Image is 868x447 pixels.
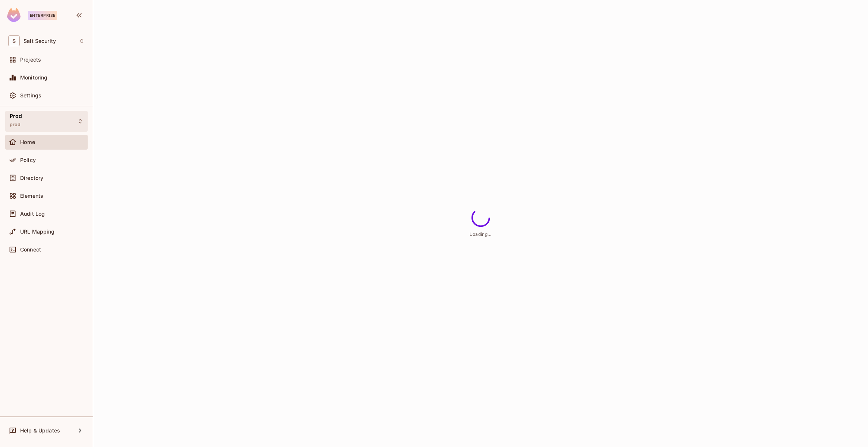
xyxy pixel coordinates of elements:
span: URL Mapping [20,229,55,235]
span: Policy [20,157,36,163]
span: Directory [20,175,43,181]
span: Workspace: Salt Security [23,38,56,44]
span: Settings [20,93,41,99]
span: Monitoring [20,75,48,81]
span: Audit Log [20,211,45,217]
img: SReyMgAAAABJRU5ErkJggg== [7,8,21,22]
span: prod [10,122,21,128]
div: Enterprise [28,11,57,20]
span: Projects [20,57,41,63]
span: Help & Updates [20,428,60,434]
span: Loading... [470,232,492,237]
span: Prod [10,113,22,119]
span: S [8,35,20,46]
span: Elements [20,193,43,199]
span: Connect [20,247,41,253]
span: Home [20,139,35,145]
